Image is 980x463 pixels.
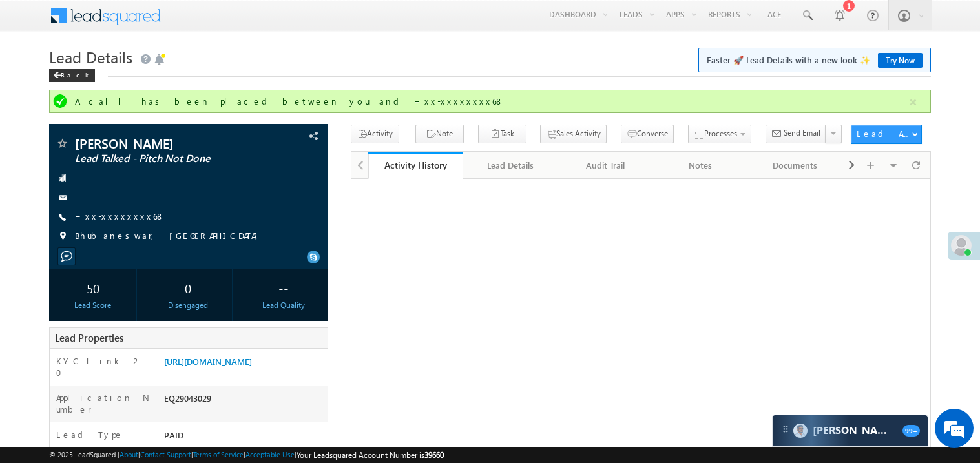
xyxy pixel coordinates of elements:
a: Contact Support [140,450,191,458]
button: Task [478,125,526,143]
button: Send Email [766,125,826,143]
span: Lead Properties [55,331,123,344]
a: Documents [748,152,843,179]
div: Lead Actions [857,128,912,139]
span: 99+ [902,425,920,437]
button: Activity [351,125,399,143]
span: Lead Talked - Pitch Not Done [75,152,248,165]
label: Application Number [56,392,151,415]
a: Try Now [878,53,923,68]
div: EQ29043029 [161,392,328,410]
button: Note [415,125,464,143]
div: carter-dragCarter[PERSON_NAME]99+ [772,415,928,447]
span: Send Email [784,127,820,139]
a: Lead Details [463,152,558,179]
div: Activity History [378,159,454,171]
span: Processes [704,129,737,138]
a: Acceptable Use [245,450,295,458]
span: [PERSON_NAME] [75,137,248,150]
span: Faster 🚀 Lead Details with a new look ✨ [707,54,923,67]
div: Lead Score [52,300,134,311]
div: Back [49,69,95,82]
a: +xx-xxxxxxxx68 [75,211,165,221]
div: 50 [52,276,134,300]
div: Documents [758,158,831,173]
div: A call has been placed between you and +xx-xxxxxxxx68 [75,96,908,107]
span: Lead Details [49,46,132,67]
a: Back [49,68,101,79]
button: Processes [688,125,751,143]
a: Notes [653,152,748,179]
span: Your Leadsquared Account Number is [297,450,444,460]
div: Lead Details [474,158,547,173]
span: 39660 [424,450,444,460]
a: About [120,450,138,458]
a: [URL][DOMAIN_NAME] [164,356,252,367]
label: KYC link 2_0 [56,355,151,378]
div: PAID [161,429,328,447]
button: Converse [621,125,674,143]
div: 0 [147,276,229,300]
div: Audit Trail [568,158,641,173]
span: Bhubaneswar, [GEOGRAPHIC_DATA] [75,230,264,243]
label: Lead Type [56,429,123,440]
button: Lead Actions [851,125,922,144]
div: Notes [663,158,736,173]
a: Audit Trail [558,152,653,179]
a: Terms of Service [193,450,244,458]
div: Lead Quality [243,300,324,311]
div: Disengaged [147,300,229,311]
a: Activity History [368,152,463,179]
button: Sales Activity [540,125,607,143]
span: © 2025 LeadSquared | | | | | [49,449,444,461]
div: -- [243,276,324,300]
